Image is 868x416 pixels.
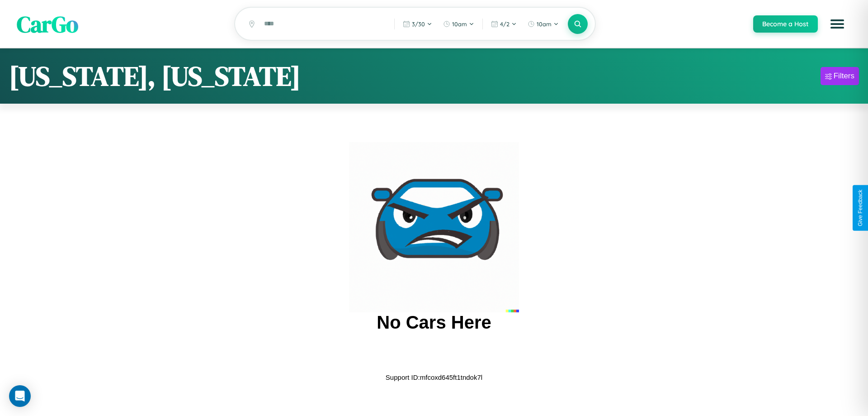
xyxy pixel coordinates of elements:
[452,20,467,28] span: 10am
[386,371,482,383] p: Support ID: mfcoxd645ft1tndok7l
[439,17,479,31] button: 10am
[821,67,859,85] button: Filters
[857,190,863,226] div: Give Feedback
[377,312,491,333] h2: No Cars Here
[753,15,818,33] button: Become a Host
[398,17,437,31] button: 3/30
[500,20,509,28] span: 4 / 2
[834,72,854,81] div: Filters
[523,17,563,31] button: 10am
[9,385,31,407] div: Open Intercom Messenger
[537,20,552,28] span: 10am
[9,57,301,95] h1: [US_STATE], [US_STATE]
[17,8,78,39] span: CarGo
[349,142,519,312] img: car
[486,17,521,31] button: 4/2
[825,11,850,37] button: Open menu
[412,20,425,28] span: 3 / 30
